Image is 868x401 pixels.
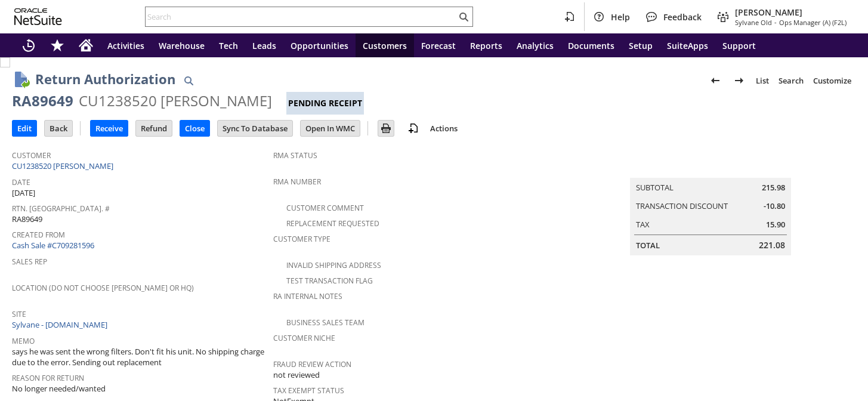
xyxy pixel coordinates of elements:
[379,121,393,135] img: Print
[774,71,808,90] a: Search
[273,359,351,369] a: Fraud Review Action
[766,219,785,230] span: 15.90
[43,33,72,57] div: Shortcuts
[273,291,342,301] a: RA Internal Notes
[218,121,292,136] input: Sync To Database
[808,71,856,90] a: Customize
[414,33,463,57] a: Forecast
[146,10,456,24] input: Search
[181,73,196,88] img: Quick Find
[12,319,110,330] a: Sylvane - [DOMAIN_NAME]
[715,33,763,57] a: Support
[100,33,152,57] a: Activities
[12,309,26,319] a: Site
[286,218,379,229] a: Replacement Requested
[286,203,364,213] a: Customer Comment
[378,121,394,136] input: Print
[732,73,746,88] img: Next
[12,161,116,171] a: CU1238520 [PERSON_NAME]
[425,123,462,134] a: Actions
[561,33,622,57] a: Documents
[273,177,321,187] a: RMA Number
[12,187,35,199] span: [DATE]
[12,150,51,161] a: Customer
[12,336,35,346] a: Memo
[636,200,728,211] a: Transaction Discount
[12,203,110,214] a: Rtn. [GEOGRAPHIC_DATA]. #
[774,18,777,27] span: -
[667,40,708,51] span: SuiteApps
[12,373,84,383] a: Reason For Return
[751,71,774,90] a: List
[180,121,209,136] input: Close
[517,40,554,51] span: Analytics
[421,40,456,51] span: Forecast
[72,33,100,57] a: Home
[273,369,320,381] span: not reviewed
[12,91,73,110] div: RA89649
[245,33,283,57] a: Leads
[35,69,175,89] h1: Return Authorization
[273,150,317,161] a: RMA Status
[273,234,330,244] a: Customer Type
[722,40,756,51] span: Support
[509,33,561,57] a: Analytics
[708,73,722,88] img: Previous
[12,257,47,267] a: Sales Rep
[779,18,847,27] span: Ops Manager (A) (F2L)
[759,239,785,251] span: 221.08
[630,159,791,178] caption: Summary
[79,91,272,110] div: CU1238520 [PERSON_NAME]
[12,383,106,394] span: No longer needed/wanted
[363,40,407,51] span: Customers
[764,200,785,212] span: -10.80
[622,33,660,57] a: Setup
[219,40,238,51] span: Tech
[636,219,650,230] a: Tax
[12,230,65,240] a: Created From
[12,283,194,293] a: Location (Do Not Choose [PERSON_NAME] or HQ)
[91,121,128,136] input: Receive
[273,385,344,396] a: Tax Exempt Status
[735,18,772,27] span: Sylvane Old
[762,182,785,193] span: 215.98
[456,10,471,24] svg: Search
[136,121,172,136] input: Refund
[636,240,660,251] a: Total
[568,40,614,51] span: Documents
[629,40,653,51] span: Setup
[463,33,509,57] a: Reports
[660,33,715,57] a: SuiteApps
[356,33,414,57] a: Customers
[283,33,356,57] a: Opportunities
[107,40,144,51] span: Activities
[12,346,267,368] span: says he was sent the wrong filters. Don't fit his unit. No shipping charge due to the error. Send...
[735,7,847,18] span: [PERSON_NAME]
[79,38,93,53] svg: Home
[286,317,365,328] a: Business Sales Team
[21,38,36,53] svg: Recent Records
[159,40,205,51] span: Warehouse
[12,177,30,187] a: Date
[663,11,702,23] span: Feedback
[636,182,674,193] a: Subtotal
[301,121,360,136] input: Open In WMC
[611,11,630,23] span: Help
[286,260,381,270] a: Invalid Shipping Address
[470,40,502,51] span: Reports
[291,40,348,51] span: Opportunities
[286,276,373,286] a: Test Transaction Flag
[212,33,245,57] a: Tech
[406,121,421,135] img: add-record.svg
[286,92,364,115] div: Pending Receipt
[252,40,276,51] span: Leads
[13,121,36,136] input: Edit
[12,240,94,251] a: Cash Sale #C709281596
[273,333,335,343] a: Customer Niche
[152,33,212,57] a: Warehouse
[14,8,62,25] svg: logo
[12,214,42,225] span: RA89649
[14,33,43,57] a: Recent Records
[50,38,64,53] svg: Shortcuts
[45,121,72,136] input: Back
